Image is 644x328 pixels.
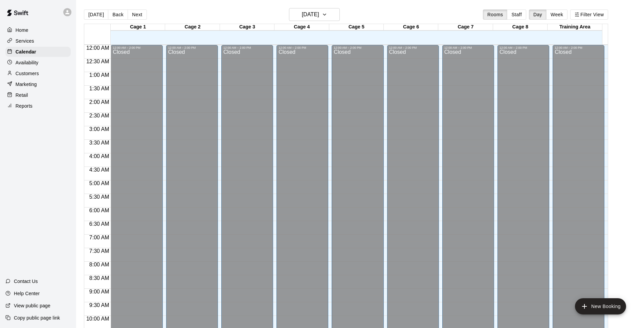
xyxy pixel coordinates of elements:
span: 1:30 AM [88,86,111,91]
span: 4:30 AM [88,167,111,173]
a: Marketing [5,79,71,89]
span: 6:30 AM [88,221,111,227]
p: Copy public page link [14,314,60,321]
a: Customers [5,68,71,79]
p: Customers [16,70,39,77]
button: Day [529,9,547,20]
div: Cage 5 [329,24,384,30]
span: 7:00 AM [88,235,111,240]
div: 12:00 AM – 2:00 PM [555,46,602,49]
p: Contact Us [14,278,38,285]
a: Availability [5,58,71,68]
div: 12:00 AM – 2:00 PM [168,46,216,49]
p: View public page [14,302,50,309]
p: Calendar [16,48,36,55]
span: 12:00 AM [85,45,111,51]
span: 4:00 AM [88,153,111,159]
button: Week [546,9,568,20]
button: Back [108,9,128,20]
div: Cage 1 [111,24,165,30]
p: Services [16,38,34,44]
button: [DATE] [289,8,340,21]
div: Cage 6 [384,24,438,30]
p: Availability [16,59,39,66]
p: Home [16,27,28,34]
a: Reports [5,101,71,111]
div: Cage 3 [220,24,274,30]
span: 6:00 AM [88,207,111,213]
span: 7:30 AM [88,248,111,254]
button: Filter View [570,9,608,20]
button: add [575,298,626,314]
div: 12:00 AM – 2:00 PM [223,46,271,49]
span: 5:00 AM [88,180,111,186]
div: Cage 8 [493,24,548,30]
button: Staff [507,9,526,20]
button: [DATE] [84,9,108,20]
p: Marketing [16,81,37,88]
span: 12:30 AM [85,59,111,64]
button: Rooms [483,9,507,20]
div: 12:00 AM – 2:00 PM [113,46,160,49]
span: 9:00 AM [88,289,111,294]
span: 10:00 AM [85,316,111,322]
span: 9:30 AM [88,302,111,308]
div: Cage 7 [438,24,493,30]
p: Help Center [14,290,40,297]
span: 1:00 AM [88,72,111,78]
span: 3:00 AM [88,126,111,132]
div: Training Area [548,24,602,30]
div: Cage 2 [165,24,220,30]
p: Retail [16,92,28,99]
div: 12:00 AM – 2:00 PM [389,46,437,49]
span: 2:30 AM [88,113,111,118]
span: 5:30 AM [88,194,111,200]
a: Retail [5,90,71,100]
a: Calendar [5,47,71,57]
span: 2:00 AM [88,99,111,105]
p: Reports [16,103,32,109]
div: Cage 4 [274,24,329,30]
a: Home [5,25,71,35]
span: 8:30 AM [88,275,111,281]
span: 8:00 AM [88,262,111,267]
a: Services [5,36,71,46]
div: 12:00 AM – 2:00 PM [444,46,492,49]
h6: [DATE] [302,10,319,19]
div: 12:00 AM – 2:00 PM [279,46,326,49]
div: 12:00 AM – 2:00 PM [499,46,547,49]
div: 12:00 AM – 2:00 PM [334,46,381,49]
button: Next [128,9,147,20]
span: 3:30 AM [88,140,111,146]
